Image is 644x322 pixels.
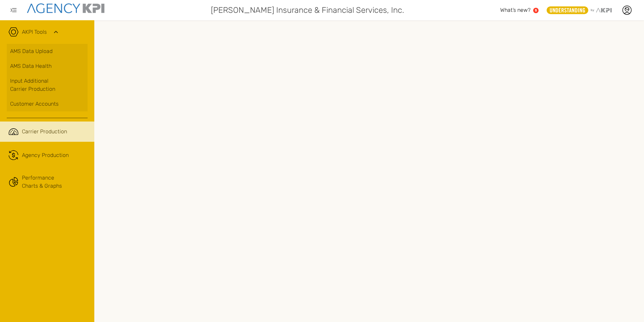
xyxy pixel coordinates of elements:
span: Agency Production [22,151,69,159]
a: AKPI Tools [22,28,47,36]
img: agencykpi-logo-550x69-2d9e3fa8.png [27,3,104,13]
span: What’s new? [500,7,530,13]
span: Carrier Production [22,128,67,136]
a: AMS Data Upload [7,44,88,59]
text: 5 [535,8,537,12]
a: Customer Accounts [7,97,88,111]
a: Input AdditionalCarrier Production [7,74,88,97]
span: AMS Data Health [10,62,52,70]
a: AMS Data Health [7,59,88,74]
div: Customer Accounts [10,100,84,108]
a: 5 [533,8,539,13]
span: [PERSON_NAME] Insurance & Financial Services, Inc. [211,4,404,16]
